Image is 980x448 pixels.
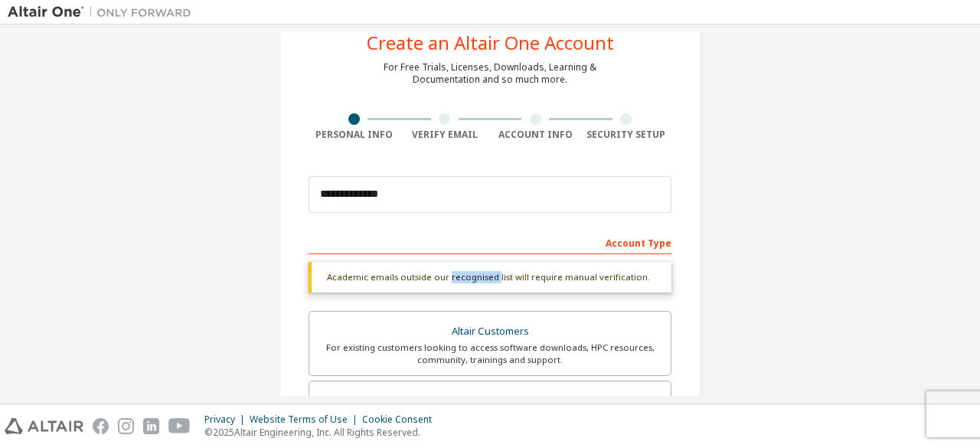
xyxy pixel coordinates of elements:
[384,61,596,86] div: For Free Trials, Licenses, Downloads, Learning & Documentation and so much more.
[309,262,671,293] div: Academic emails outside our recognised list will require manual verification.
[143,418,159,434] img: linkedin.svg
[367,34,614,52] div: Create an Altair One Account
[362,414,441,426] div: Cookie Consent
[8,5,199,20] img: Altair One
[318,342,661,366] div: For existing customers looking to access software downloads, HPC resources, community, trainings ...
[309,129,400,141] div: Personal Info
[400,129,491,141] div: Verify Email
[5,418,83,434] img: altair_logo.svg
[93,418,109,434] img: facebook.svg
[490,129,581,141] div: Account Info
[318,391,661,412] div: Students
[318,321,661,342] div: Altair Customers
[581,129,672,141] div: Security Setup
[309,230,671,254] div: Account Type
[204,414,250,426] div: Privacy
[250,414,362,426] div: Website Terms of Use
[168,418,191,434] img: youtube.svg
[204,426,441,439] p: © 2025 Altair Engineering, Inc. All Rights Reserved.
[118,418,134,434] img: instagram.svg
